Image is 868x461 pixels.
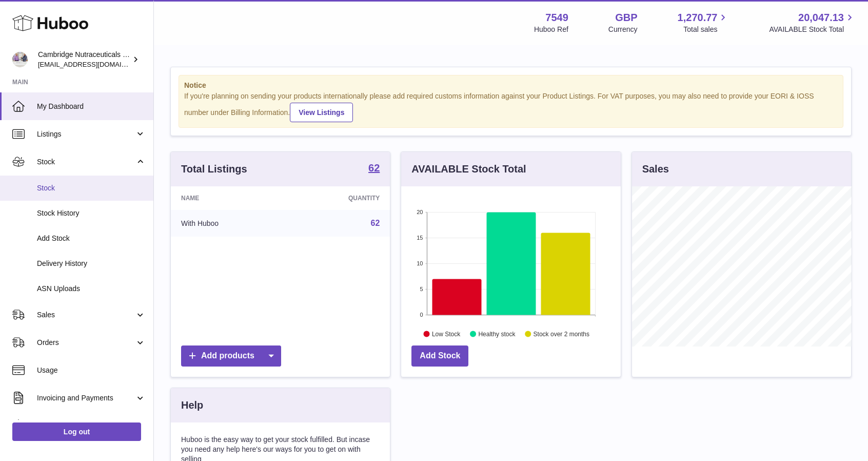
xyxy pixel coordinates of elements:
[37,259,146,268] span: Delivery History
[37,393,135,403] span: Invoicing and Payments
[798,11,844,25] span: 20,047.13
[37,129,135,139] span: Listings
[608,25,638,34] div: Currency
[37,157,135,167] span: Stock
[12,52,28,67] img: qvc@camnutra.com
[290,103,353,122] a: View Listings
[171,210,286,237] td: With Huboo
[769,11,856,34] a: 20,047.13 AVAILABLE Stock Total
[417,209,423,215] text: 20
[37,208,146,218] span: Stock History
[286,186,390,210] th: Quantity
[479,330,516,337] text: Healthy stock
[769,25,856,34] span: AVAILABLE Stock Total
[411,345,468,367] a: Add Stock
[432,330,461,337] text: Low Stock
[534,330,589,337] text: Stock over 2 months
[683,25,729,34] span: Total sales
[420,312,423,318] text: 0
[171,186,286,210] th: Name
[642,162,669,176] h3: Sales
[368,163,380,173] strong: 62
[181,345,281,367] a: Add products
[181,162,247,176] h3: Total Listings
[417,260,423,266] text: 10
[37,284,146,294] span: ASN Uploads
[37,338,135,348] span: Orders
[420,286,423,292] text: 5
[38,60,151,68] span: [EMAIL_ADDRESS][DOMAIN_NAME]
[181,398,203,412] h3: Help
[37,183,146,193] span: Stock
[12,422,141,441] a: Log out
[368,163,380,175] a: 62
[615,11,637,25] strong: GBP
[37,102,146,111] span: My Dashboard
[38,50,130,69] div: Cambridge Nutraceuticals Ltd
[545,11,568,25] strong: 7549
[534,25,568,34] div: Huboo Ref
[37,366,146,375] span: Usage
[184,81,838,90] strong: Notice
[184,91,838,122] div: If you're planning on sending your products internationally please add required customs informati...
[678,11,729,34] a: 1,270.77 Total sales
[411,162,526,176] h3: AVAILABLE Stock Total
[371,219,380,227] a: 62
[37,234,146,243] span: Add Stock
[678,11,718,25] span: 1,270.77
[37,310,135,320] span: Sales
[417,235,423,241] text: 15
